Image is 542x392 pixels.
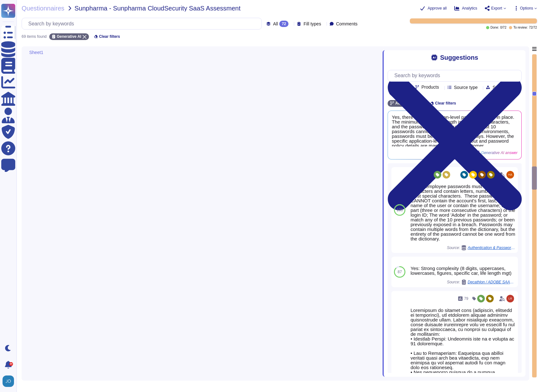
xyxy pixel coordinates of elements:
[410,184,515,241] div: Adobe employee passwords must be at least 16 characters and contain letters, numbers, and most sp...
[391,70,521,81] input: Search by keywords
[464,297,468,301] span: 79
[410,266,515,275] div: Yes: Strong complexity (8 digits, uppercases, lowercases, figures, specific car, life length mgt)
[22,35,47,38] div: 69 items found
[513,26,528,29] span: To review:
[491,26,499,29] span: Done:
[447,245,515,250] span: Source:
[462,6,477,10] span: Analytics
[279,21,288,27] div: 72
[99,35,120,38] span: Clear filters
[454,6,477,11] button: Analytics
[9,362,13,366] div: 9+
[396,208,403,212] span: 100
[529,26,537,29] span: 72 / 72
[22,5,64,11] span: Questionnaires
[29,50,43,55] span: Sheet1
[25,18,261,29] input: Search by keywords
[506,171,514,179] img: user
[520,6,533,10] span: Options
[468,246,515,250] span: Authentication & Password Policy
[3,375,14,387] img: user
[468,280,515,284] span: Decathlon / ADOBE SAAS solutions Security assessment Template Working Version
[75,5,241,11] span: Sunpharma - Sunpharma CloudSecurity SaaS Assessment
[336,22,358,26] span: Comments
[491,6,502,10] span: Export
[506,295,514,302] img: user
[447,280,515,285] span: Source:
[57,35,81,38] span: Generative AI
[398,270,402,274] span: 87
[428,6,447,10] span: Approve all
[303,22,321,26] span: Fill types
[1,374,18,388] button: user
[420,6,447,11] button: Approve all
[500,26,506,29] span: 0 / 72
[273,22,278,26] span: All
